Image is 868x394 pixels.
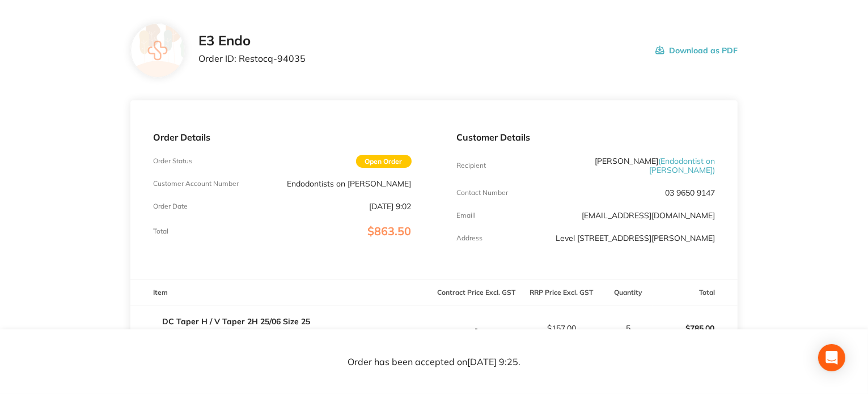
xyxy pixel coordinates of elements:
[368,224,412,238] span: $863.50
[153,227,168,235] p: Total
[153,132,412,142] p: Order Details
[435,324,519,333] p: -
[665,188,715,197] p: 03 9650 9147
[457,211,476,219] p: Emaill
[457,132,715,142] p: Customer Details
[356,155,412,168] span: Open Order
[198,33,306,49] h2: E3 Endo
[655,33,738,68] button: Download as PDF
[604,279,653,306] th: Quantity
[519,279,604,306] th: RRP Price Excl. GST
[520,324,604,333] p: $157.00
[370,202,412,211] p: [DATE] 9:02
[649,156,715,175] span: ( Endodontist on [PERSON_NAME] )
[457,189,509,197] p: Contact Number
[130,279,434,306] th: Item
[153,157,192,165] p: Order Status
[653,279,738,306] th: Total
[348,357,520,367] p: Order has been accepted on [DATE] 9:25 .
[818,344,845,371] div: Open Intercom Messenger
[457,234,483,242] p: Address
[543,156,715,175] p: [PERSON_NAME]
[556,234,715,243] p: Level [STREET_ADDRESS][PERSON_NAME]
[582,210,715,221] a: [EMAIL_ADDRESS][DOMAIN_NAME]
[198,53,306,63] p: Order ID: Restocq- 94035
[434,279,519,306] th: Contract Price Excl. GST
[457,162,486,170] p: Recipient
[287,179,412,188] p: Endodontists on [PERSON_NAME]
[653,315,737,342] p: $785.00
[153,180,239,188] p: Customer Account Number
[605,324,653,333] p: 5
[162,316,310,327] a: DC Taper H / V Taper 2H 25/06 Size 25
[153,202,188,210] p: Order Date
